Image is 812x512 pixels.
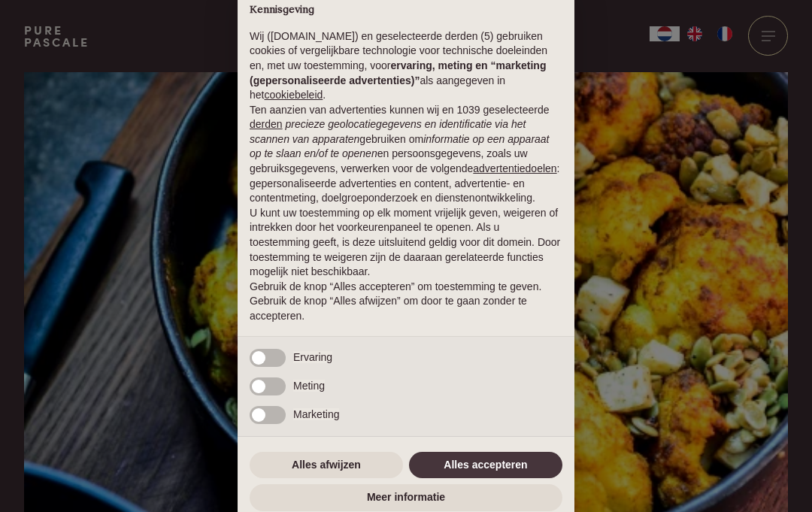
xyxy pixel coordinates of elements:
em: informatie op een apparaat op te slaan en/of te openen [250,133,550,160]
p: U kunt uw toestemming op elk moment vrijelijk geven, weigeren of intrekken door het voorkeurenpan... [250,206,562,280]
p: Wij ([DOMAIN_NAME]) en geselecteerde derden (5) gebruiken cookies of vergelijkbare technologie vo... [250,29,562,103]
em: precieze geolocatiegegevens en identificatie via het scannen van apparaten [250,118,526,145]
p: Ten aanzien van advertenties kunnen wij en 1039 geselecteerde gebruiken om en persoonsgegevens, z... [250,103,562,206]
button: Meer informatie [250,484,562,511]
h2: Kennisgeving [250,4,562,17]
a: cookiebeleid [264,89,323,101]
span: Meting [293,380,325,392]
strong: ervaring, meting en “marketing (gepersonaliseerde advertenties)” [250,59,546,86]
span: Marketing [293,408,339,420]
button: advertentiedoelen [473,162,556,177]
p: Gebruik de knop “Alles accepteren” om toestemming te geven. Gebruik de knop “Alles afwijzen” om d... [250,280,562,324]
span: Ervaring [293,351,332,363]
button: derden [250,117,283,132]
button: Alles afwijzen [250,452,403,479]
button: Alles accepteren [409,452,562,479]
